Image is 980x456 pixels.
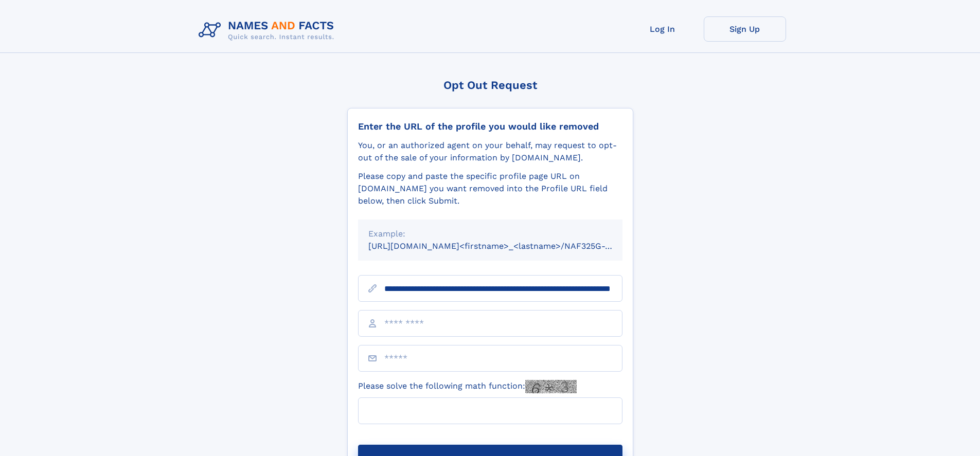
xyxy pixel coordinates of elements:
[194,16,343,44] img: Logo Names and Facts
[368,228,612,240] div: Example:
[704,16,786,42] a: Sign Up
[368,241,642,251] small: [URL][DOMAIN_NAME]<firstname>_<lastname>/NAF325G-xxxxxxxx
[347,79,633,92] div: Opt Out Request
[358,170,622,207] div: Please copy and paste the specific profile page URL on [DOMAIN_NAME] you want removed into the Pr...
[358,380,577,393] label: Please solve the following math function:
[621,16,704,42] a: Log In
[358,121,622,132] div: Enter the URL of the profile you would like removed
[358,139,622,164] div: You, or an authorized agent on your behalf, may request to opt-out of the sale of your informatio...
